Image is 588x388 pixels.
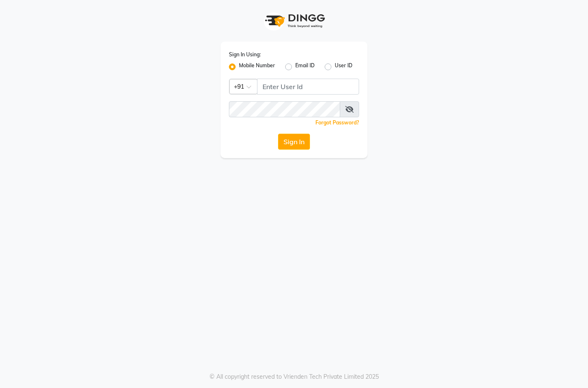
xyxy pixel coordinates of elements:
[229,101,340,117] input: Username
[257,79,359,95] input: Username
[260,8,328,33] img: logo1.svg
[229,51,261,58] label: Sign In Using:
[295,62,315,72] label: Email ID
[278,134,310,150] button: Sign In
[335,62,352,72] label: User ID
[315,119,359,126] a: Forgot Password?
[239,62,275,72] label: Mobile Number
